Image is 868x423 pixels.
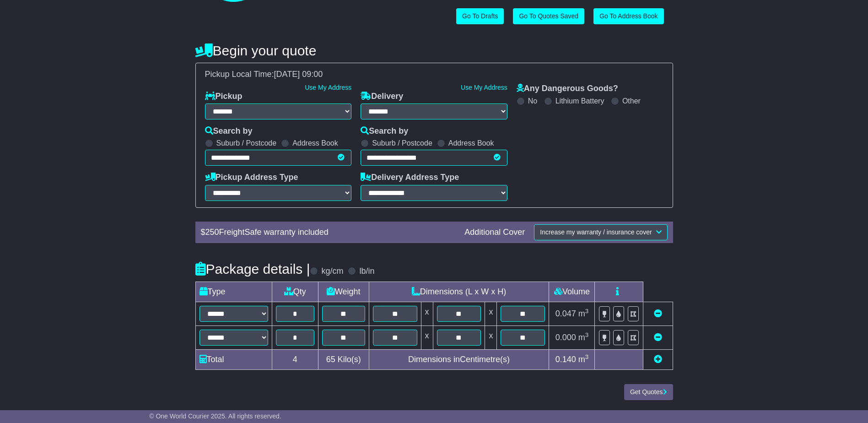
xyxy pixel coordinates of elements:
label: Search by [205,126,253,136]
td: Total [195,349,272,369]
td: Qty [272,282,318,302]
sup: 3 [585,331,589,338]
span: 250 [205,228,219,237]
td: Weight [318,282,369,302]
label: Pickup [205,92,243,102]
label: Other [622,97,641,105]
span: Increase my warranty / insurance cover [540,228,652,236]
td: Volume [549,282,595,302]
div: $ FreightSafe warranty included [196,228,460,238]
a: Add new item [654,355,662,364]
label: lb/in [359,266,374,277]
h4: Package details | [195,261,310,277]
span: 0.140 [555,355,576,364]
span: m [578,309,589,318]
span: 0.000 [555,333,576,342]
h4: Begin your quote [195,43,673,58]
td: x [421,302,433,325]
label: Suburb / Postcode [216,139,277,147]
td: x [485,302,497,325]
label: Lithium Battery [555,97,604,105]
td: x [421,325,433,349]
label: Search by [361,126,408,136]
label: Any Dangerous Goods? [517,84,618,94]
span: © One World Courier 2025. All rights reserved. [149,412,281,420]
td: x [485,325,497,349]
a: Remove this item [654,333,662,342]
label: kg/cm [321,266,343,277]
span: 0.047 [555,309,576,318]
td: Dimensions (L x W x H) [369,282,549,302]
label: No [528,97,537,105]
div: Additional Cover [460,228,529,238]
td: Type [195,282,272,302]
span: m [578,355,589,364]
a: Remove this item [654,309,662,318]
label: Delivery Address Type [361,173,459,183]
a: Use My Address [461,84,507,91]
td: Kilo(s) [318,349,369,369]
sup: 3 [585,353,589,360]
label: Suburb / Postcode [372,139,432,147]
a: Use My Address [305,84,351,91]
sup: 3 [585,308,589,315]
a: Go To Quotes Saved [513,8,584,24]
td: 4 [272,349,318,369]
a: Go To Drafts [456,8,504,24]
td: Dimensions in Centimetre(s) [369,349,549,369]
button: Get Quotes [624,384,673,400]
label: Address Book [292,139,338,147]
span: m [578,333,589,342]
span: [DATE] 09:00 [274,70,323,79]
div: Pickup Local Time: [200,70,668,80]
label: Pickup Address Type [205,173,298,183]
a: Go To Address Book [593,8,663,24]
button: Increase my warranty / insurance cover [534,224,667,240]
span: 65 [326,355,335,364]
label: Address Book [448,139,494,147]
label: Delivery [361,92,403,102]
